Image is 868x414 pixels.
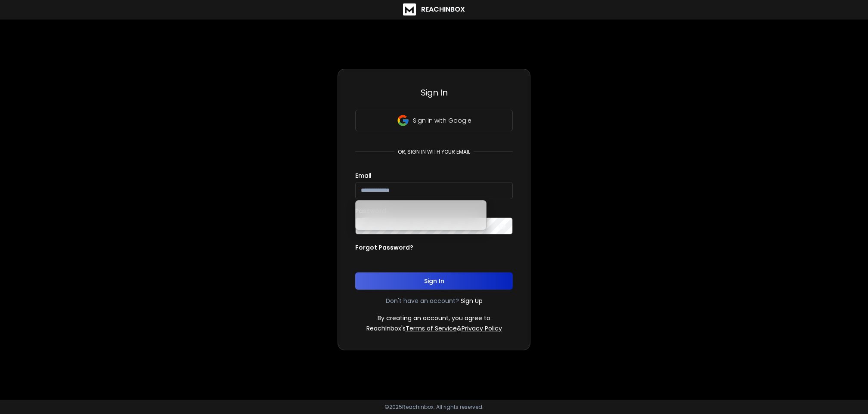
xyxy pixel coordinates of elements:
[386,297,459,305] p: Don't have an account?
[366,324,502,333] p: ReachInbox's &
[355,87,513,99] h3: Sign In
[461,297,483,305] a: Sign Up
[394,148,474,155] p: or, sign in with your email
[355,173,372,179] label: Email
[403,3,416,15] img: logo
[421,4,465,15] h1: ReachInbox
[406,324,457,333] a: Terms of Service
[413,116,471,125] p: Sign in with Google
[355,272,513,290] button: Sign In
[384,404,484,411] p: © 2025 Reachinbox. All rights reserved.
[403,3,465,15] a: ReachInbox
[378,314,490,322] p: By creating an account, you agree to
[355,243,413,252] p: Forgot Password?
[462,324,502,333] a: Privacy Policy
[355,110,513,131] button: Sign in with Google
